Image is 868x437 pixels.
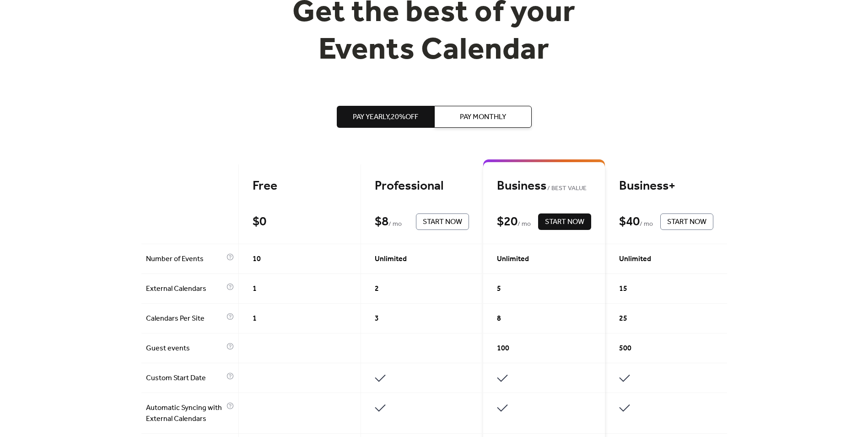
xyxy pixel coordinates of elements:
[146,403,224,425] span: Automatic Syncing with External Calendars
[497,178,591,194] div: Business
[619,178,713,194] div: Business+
[253,214,266,230] div: $ 0
[619,313,627,324] span: 25
[146,373,224,384] span: Custom Start Date
[375,313,379,324] span: 3
[497,214,518,230] div: $ 20
[497,343,509,354] span: 100
[667,217,706,228] span: Start Now
[546,183,587,194] span: BEST VALUE
[497,284,501,295] span: 5
[388,219,402,230] span: / mo
[146,313,224,324] span: Calendars Per Site
[353,112,418,123] span: Pay Yearly, 20% off
[253,313,257,324] span: 1
[253,284,257,295] span: 1
[619,254,651,265] span: Unlimited
[619,343,631,354] span: 500
[545,217,584,228] span: Start Now
[146,284,224,295] span: External Calendars
[375,254,407,265] span: Unlimited
[423,217,462,228] span: Start Now
[660,213,713,230] button: Start Now
[538,213,591,230] button: Start Now
[640,219,653,230] span: / mo
[146,343,224,354] span: Guest events
[434,106,532,128] button: Pay Monthly
[253,178,347,194] div: Free
[619,284,627,295] span: 15
[375,178,469,194] div: Professional
[460,112,506,123] span: Pay Monthly
[253,254,261,265] span: 10
[375,214,388,230] div: $ 8
[146,254,224,265] span: Number of Events
[375,284,379,295] span: 2
[337,106,434,128] button: Pay Yearly,20%off
[497,254,529,265] span: Unlimited
[619,214,640,230] div: $ 40
[416,213,469,230] button: Start Now
[518,219,531,230] span: / mo
[497,313,501,324] span: 8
